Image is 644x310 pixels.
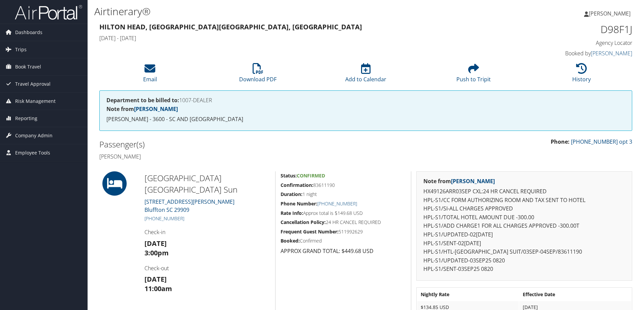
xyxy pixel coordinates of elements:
a: Email [143,67,157,83]
strong: Booked: [281,237,300,244]
h4: Booked by [507,50,632,57]
a: [STREET_ADDRESS][PERSON_NAME]Bluffton SC 29909 [144,198,234,214]
h5: 83611190 [281,182,406,189]
a: Download PDF [239,67,277,83]
span: Confirmed [297,172,325,179]
strong: Confirmation: [281,182,313,188]
h5: 1 night [281,191,406,198]
strong: Phone: [551,138,570,145]
span: Company Admin [15,127,53,144]
span: [PERSON_NAME] [589,10,631,17]
h5: 511992629 [281,228,406,235]
h2: [GEOGRAPHIC_DATA] [GEOGRAPHIC_DATA] Sun [144,172,270,195]
a: History [572,67,591,83]
span: Reporting [15,110,37,127]
strong: 11:00am [144,284,172,293]
strong: Duration: [281,191,302,197]
h4: [DATE] - [DATE] [99,34,496,42]
span: Trips [15,41,27,58]
strong: Department to be billed to: [106,96,179,104]
p: APPROX GRAND TOTAL: $449.68 USD [281,247,406,256]
th: Effective Date [519,288,631,301]
img: airportal-logo.png [15,4,82,20]
strong: [DATE] [144,275,167,284]
h5: 24 HR CANCEL REQUIRED [281,219,406,226]
strong: Status: [281,172,297,179]
strong: Note from [106,105,178,113]
span: Dashboards [15,24,42,41]
h5: Approx total is $149.68 USD [281,210,406,217]
a: Push to Tripit [456,67,491,83]
h4: Agency Locator [507,39,632,47]
strong: Hilton Head, [GEOGRAPHIC_DATA] [GEOGRAPHIC_DATA], [GEOGRAPHIC_DATA] [99,22,362,31]
h2: Passenger(s) [99,139,361,150]
th: Nightly Rate [417,288,519,301]
a: [PERSON_NAME] [451,177,495,185]
strong: Note from [423,177,495,185]
span: Risk Management [15,93,56,110]
span: Employee Tools [15,144,50,161]
strong: Rate Info: [281,210,303,216]
h5: Confirmed [281,237,406,244]
h4: [PERSON_NAME] [99,153,361,160]
p: HX49126ARR03SEP CXL:24 HR CANCEL REQUIRED HPL-S1/CC FORM AUTHORIZING ROOM AND TAX SENT TO HOTEL H... [423,187,625,274]
strong: Cancellation Policy: [281,219,326,225]
h1: D98F1J [507,22,632,36]
strong: Frequent Guest Number: [281,228,339,235]
a: [PHONE_NUMBER] opt 3 [571,138,632,145]
p: [PERSON_NAME] - 3600 - SC AND [GEOGRAPHIC_DATA] [106,115,625,124]
span: Book Travel [15,58,41,75]
h4: Check-out [144,264,270,272]
strong: 3:00pm [144,248,169,257]
a: [PERSON_NAME] [134,105,178,113]
span: Travel Approval [15,76,51,92]
h4: 1007-DEALER [106,97,625,103]
a: [PERSON_NAME] [591,50,632,57]
h4: Check-in [144,228,270,236]
a: [PHONE_NUMBER] [144,215,184,222]
strong: Phone Number: [281,200,317,207]
strong: [DATE] [144,239,167,248]
h1: Airtinerary® [94,4,456,19]
a: [PERSON_NAME] [584,3,637,24]
a: [PHONE_NUMBER] [317,200,357,207]
a: Add to Calendar [345,67,386,83]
